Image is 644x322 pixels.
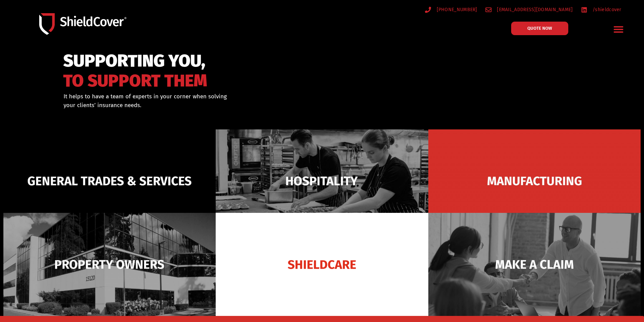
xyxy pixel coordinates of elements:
span: SUPPORTING YOU, [63,54,207,68]
a: [PHONE_NUMBER] [425,5,477,14]
a: [EMAIL_ADDRESS][DOMAIN_NAME] [485,5,573,14]
div: Menu Toggle [611,21,627,37]
span: QUOTE NOW [527,26,552,30]
a: /shieldcover [581,5,621,14]
img: Shield-Cover-Underwriting-Australia-logo-full [39,13,126,34]
span: /shieldcover [591,5,621,14]
div: It helps to have a team of experts in your corner when solving [64,92,357,109]
a: QUOTE NOW [511,22,568,35]
span: [EMAIL_ADDRESS][DOMAIN_NAME] [495,5,573,14]
span: [PHONE_NUMBER] [435,5,477,14]
p: your clients’ insurance needs. [64,101,357,110]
